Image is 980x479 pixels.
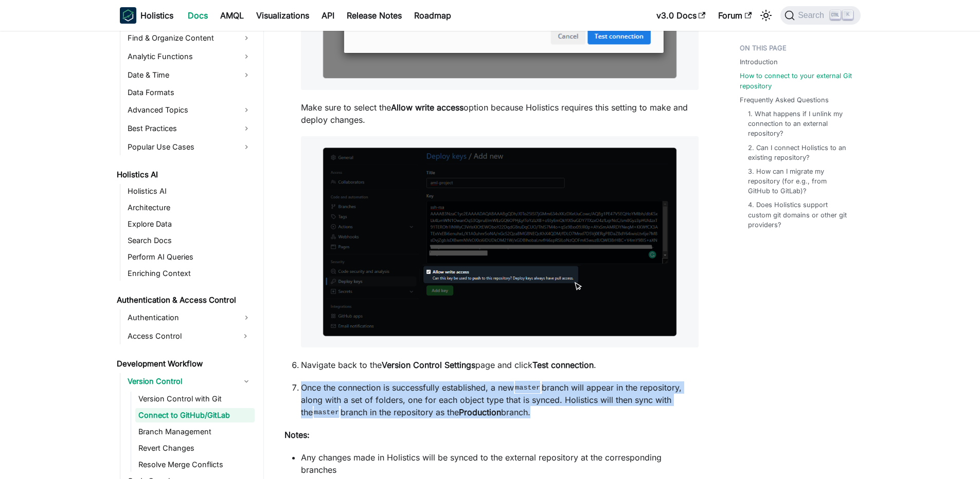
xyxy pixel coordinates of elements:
[315,7,341,24] a: API
[341,7,408,24] a: Release Notes
[124,85,255,100] a: Data Formats
[114,293,255,307] a: Authentication & Access Control
[124,120,255,137] a: Best Practices
[391,102,464,113] strong: Allow write access
[124,266,255,281] a: Enriching Context
[182,7,214,24] a: Docs
[124,67,255,83] a: Date & Time
[124,48,255,65] a: Analytic Functions
[650,7,712,24] a: v3.0 Docs
[313,407,341,417] code: master
[124,373,255,390] a: Version Control
[284,430,310,440] strong: Notes:
[740,71,854,90] a: How to connect to your external Git repository
[382,360,475,370] strong: Version Control Settings
[140,9,173,22] b: Holistics
[124,328,236,344] a: Access Control
[795,11,830,20] span: Search
[135,457,255,472] a: Resolve Merge Conflicts
[135,441,255,455] a: Revert Changes
[843,10,853,20] kbd: K
[120,7,173,24] a: HolisticsHolistics
[780,6,860,25] button: Search (Ctrl+K)
[408,7,457,24] a: Roadmap
[532,360,594,370] strong: Test connection
[712,7,758,24] a: Forum
[114,357,255,371] a: Development Workflow
[124,102,255,118] a: Advanced Topics
[124,184,255,198] a: Holistics AI
[124,309,255,326] a: Authentication
[236,328,255,344] button: Expand sidebar category 'Access Control'
[748,109,850,139] a: 1. What happens if I unlink my connection to an external repository?
[135,392,255,406] a: Version Control with Git
[748,167,850,196] a: 3. How can I migrate my repository (for e.g., from GitHub to GitLab)?
[124,139,255,155] a: Popular Use Cases
[124,233,255,248] a: Search Docs
[135,425,255,439] a: Branch Management
[124,250,255,264] a: Perform AI Queries
[114,168,255,182] a: Holistics AI
[124,30,255,46] a: Find & Organize Content
[748,143,850,162] a: 2. Can I connect Holistics to an existing repository?
[124,200,255,215] a: Architecture
[214,7,250,24] a: AMQL
[135,408,255,422] a: Connect to GitHub/GitLab
[459,407,501,417] strong: Production
[124,217,255,231] a: Explore Data
[250,7,315,24] a: Visualizations
[120,7,136,24] img: Holistics
[740,95,829,105] a: Frequently Asked Questions
[110,31,264,479] nav: Docs sidebar
[301,101,699,126] p: Make sure to select the option because Holistics requires this setting to make and deploy changes.
[758,7,774,24] button: Switch between dark and light mode (currently light mode)
[514,382,542,393] code: master
[301,359,699,371] p: Navigate back to the page and click .
[301,381,699,418] p: Once the connection is successfully established, a new branch will appear in the repository, alon...
[740,57,778,67] a: Introduction
[301,451,699,476] li: Any changes made in Holistics will be synced to the external repository at the corresponding bran...
[748,200,850,230] a: 4. Does Holistics support custom git domains or other git providers?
